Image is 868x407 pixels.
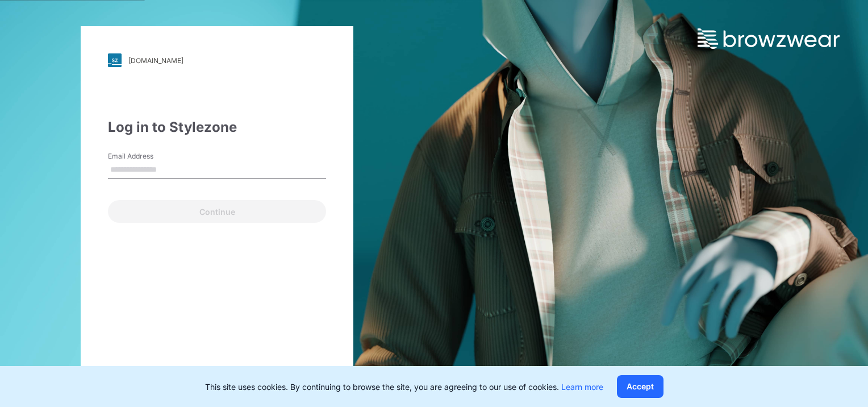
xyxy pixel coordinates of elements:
img: browzwear-logo.73288ffb.svg [698,28,840,49]
button: Accept [617,375,663,398]
div: Log in to Stylezone [108,117,326,138]
div: [DOMAIN_NAME] [128,56,183,65]
p: This site uses cookies. By continuing to browse the site, you are agreeing to our use of cookies. [205,381,603,393]
a: Learn more [561,382,603,392]
img: svg+xml;base64,PHN2ZyB3aWR0aD0iMjgiIGhlaWdodD0iMjgiIHZpZXdCb3g9IjAgMCAyOCAyOCIgZmlsbD0ibm9uZSIgeG... [108,53,122,67]
label: Email Address [108,151,187,161]
a: [DOMAIN_NAME] [108,53,326,67]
